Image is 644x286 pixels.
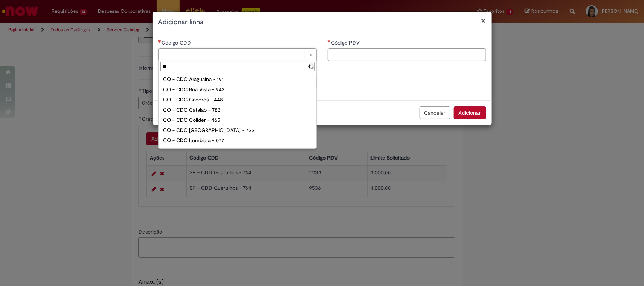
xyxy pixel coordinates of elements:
[160,105,315,115] div: CO - CDC Catalao - 783
[160,74,315,85] div: CO - CDC Araguaina - 191
[160,95,315,105] div: CO - CDC Caceres - 448
[159,73,316,148] ul: Código CDD
[160,146,315,156] div: CO - CDC Rio Branco - 572
[160,135,315,146] div: CO - CDC Itumbiara - 077
[160,115,315,125] div: CO - CDC Colider - 465
[160,85,315,95] div: CO - CDC Boa Vista - 942
[160,125,315,135] div: CO - CDC [GEOGRAPHIC_DATA] - 732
